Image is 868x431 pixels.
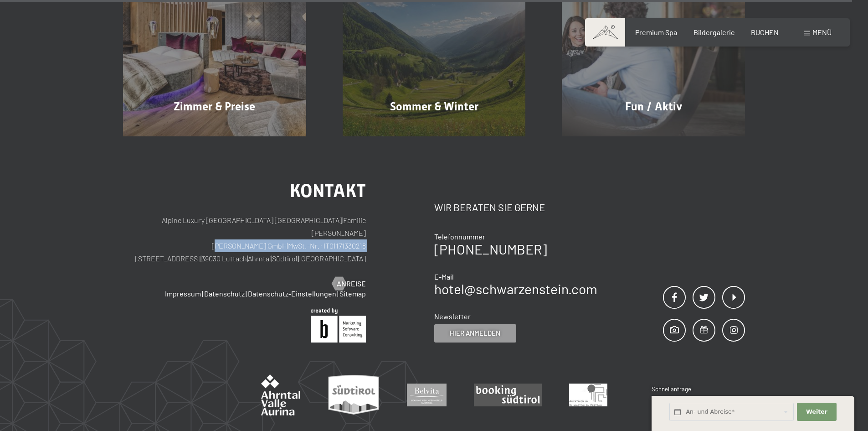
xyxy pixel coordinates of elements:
[450,328,500,338] span: Hier anmelden
[337,289,339,298] span: |
[434,312,471,321] span: Newsletter
[246,289,247,298] span: |
[342,216,343,224] span: |
[123,214,366,265] p: Alpine Luxury [GEOGRAPHIC_DATA] [GEOGRAPHIC_DATA] Familie [PERSON_NAME] [PERSON_NAME] GmbH MwSt.-...
[337,279,366,289] span: Anreise
[247,254,248,263] span: |
[271,254,272,263] span: |
[204,289,245,298] a: Datenschutz
[248,289,336,298] a: Datenschutz-Einstellungen
[434,201,545,213] span: Wir beraten Sie gerne
[200,254,201,263] span: |
[652,385,691,393] span: Schnellanfrage
[434,232,485,241] span: Telefonnummer
[287,241,288,250] span: |
[693,28,735,36] a: Bildergalerie
[806,408,827,416] span: Weiter
[625,100,682,113] span: Fun / Aktiv
[332,279,366,289] a: Anreise
[290,180,366,202] span: Kontakt
[812,28,832,36] span: Menü
[390,100,478,113] span: Sommer & Winter
[434,280,597,297] a: hotel@schwarzenstein.com
[311,308,366,343] img: Brandnamic GmbH | Leading Hospitality Solutions
[339,289,366,298] a: Sitemap
[751,28,779,36] a: BUCHEN
[202,289,203,298] span: |
[434,272,454,281] span: E-Mail
[635,28,677,36] a: Premium Spa
[434,241,547,257] a: [PHONE_NUMBER]
[165,289,201,298] a: Impressum
[174,100,255,113] span: Zimmer & Preise
[797,403,836,421] button: Weiter
[298,254,298,263] span: |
